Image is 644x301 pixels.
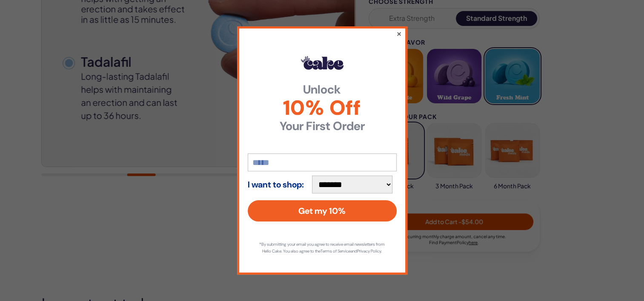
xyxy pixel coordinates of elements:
strong: I want to shop: [248,180,304,189]
img: Hello Cake [301,56,343,70]
strong: Your First Order [248,120,397,132]
a: Privacy Policy [357,248,381,254]
button: Get my 10% [248,200,397,221]
p: *By submitting your email you agree to receive email newsletters from Hello Cake. You also agree ... [256,241,388,255]
span: 10% Off [248,98,397,118]
a: Terms of Service [321,248,350,254]
button: × [396,28,401,39]
strong: Unlock [248,84,397,96]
